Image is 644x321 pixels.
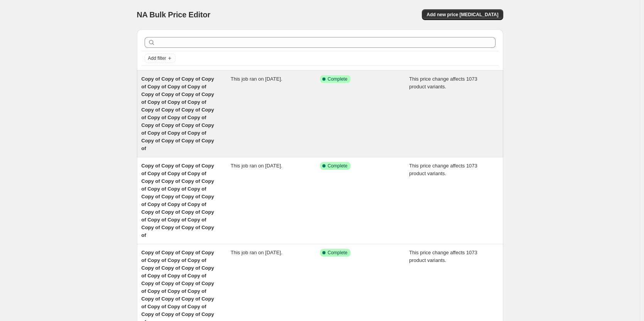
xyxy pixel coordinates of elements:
[409,163,477,176] span: This price change affects 1073 product variants.
[328,163,347,169] span: Complete
[409,76,477,90] span: This price change affects 1073 product variants.
[142,76,214,151] span: Copy of Copy of Copy of Copy of Copy of Copy of Copy of Copy of Copy of Copy of Copy of Copy of C...
[231,250,282,255] span: This job ran on [DATE].
[231,76,282,82] span: This job ran on [DATE].
[427,12,498,18] span: Add new price [MEDICAL_DATA]
[328,76,347,82] span: Complete
[409,250,477,263] span: This price change affects 1073 product variants.
[328,250,347,256] span: Complete
[137,10,211,19] span: NA Bulk Price Editor
[231,163,282,169] span: This job ran on [DATE].
[148,55,166,61] span: Add filter
[145,54,175,63] button: Add filter
[422,9,503,20] button: Add new price [MEDICAL_DATA]
[142,163,214,238] span: Copy of Copy of Copy of Copy of Copy of Copy of Copy of Copy of Copy of Copy of Copy of Copy of C...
